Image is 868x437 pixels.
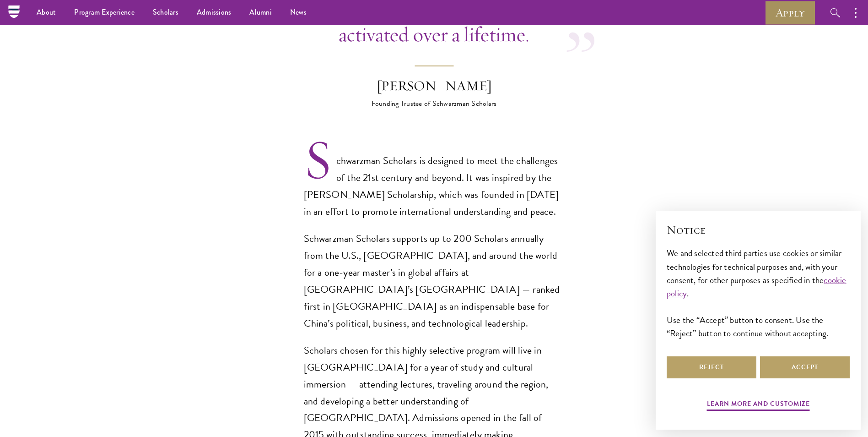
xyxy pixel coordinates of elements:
a: cookie policy [667,273,846,300]
button: Accept [760,356,850,378]
div: [PERSON_NAME] [354,77,514,95]
button: Learn more and customize [707,398,810,412]
div: Founding Trustee of Schwarzman Scholars [354,98,514,109]
p: Schwarzman Scholars supports up to 200 Scholars annually from the U.S., [GEOGRAPHIC_DATA], and ar... [304,230,565,332]
button: Reject [667,356,756,378]
h2: Notice [667,222,850,238]
div: We and selected third parties use cookies or similar technologies for technical purposes and, wit... [667,246,850,339]
p: Schwarzman Scholars is designed to meet the challenges of the 21st century and beyond. It was ins... [304,153,565,220]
